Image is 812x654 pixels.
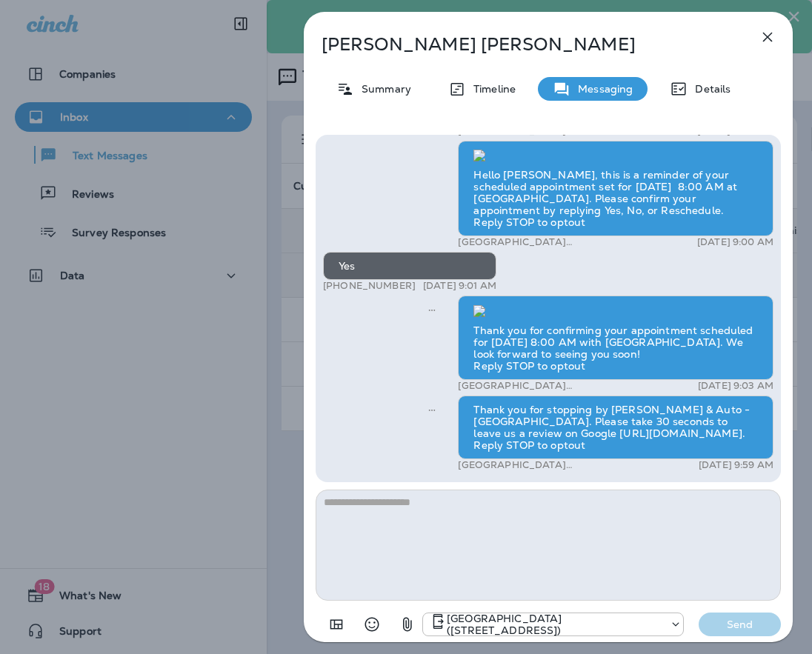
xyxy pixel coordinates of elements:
[423,613,683,636] div: +1 (402) 496-2450
[458,141,773,237] div: Hello [PERSON_NAME], this is a reminder of your scheduled appointment set for [DATE] 8:00 AM at [...
[428,302,436,316] span: Sent
[473,150,485,161] img: twilio-download
[698,380,773,392] p: [DATE] 9:03 AM
[322,610,351,639] button: Add in a premade template
[458,236,647,248] p: [GEOGRAPHIC_DATA] ([STREET_ADDRESS])
[473,305,485,317] img: twilio-download
[322,34,726,55] p: [PERSON_NAME] [PERSON_NAME]
[323,280,416,292] p: [PHONE_NUMBER]
[428,402,436,416] span: Sent
[423,280,496,292] p: [DATE] 9:01 AM
[688,83,731,95] p: Details
[458,296,773,380] div: Thank you for confirming your appointment scheduled for [DATE] 8:00 AM with [GEOGRAPHIC_DATA]. We...
[466,83,516,95] p: Timeline
[697,236,773,248] p: [DATE] 9:00 AM
[699,459,773,471] p: [DATE] 9:59 AM
[570,83,633,95] p: Messaging
[458,380,647,392] p: [GEOGRAPHIC_DATA] ([STREET_ADDRESS])
[354,83,411,95] p: Summary
[447,613,662,636] p: [GEOGRAPHIC_DATA] ([STREET_ADDRESS])
[458,459,647,471] p: [GEOGRAPHIC_DATA] ([STREET_ADDRESS])
[458,396,773,459] div: Thank you for stopping by [PERSON_NAME] & Auto - [GEOGRAPHIC_DATA]. Please take 30 seconds to lea...
[323,252,496,280] div: Yes
[357,610,387,639] button: Select an emoji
